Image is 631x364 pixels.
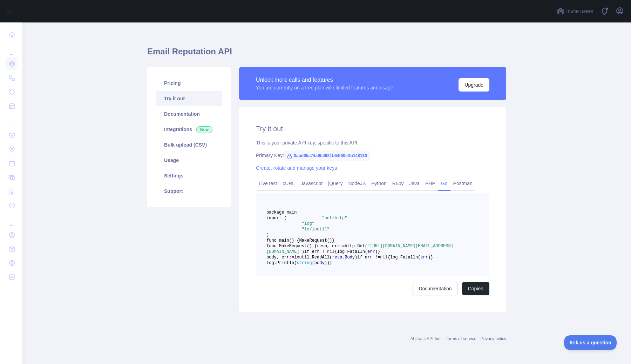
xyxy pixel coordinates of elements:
h2: Try it out [256,124,489,134]
span: "io/ioutil" [302,227,330,232]
a: Abstract API Inc. [411,336,442,341]
span: } [332,238,334,243]
div: This is your private API key, specific to this API. [256,139,489,146]
span: := [340,244,345,249]
span: resp, err [317,244,340,249]
a: PHP [422,178,438,189]
a: Pricing [156,75,222,91]
a: Live test [256,178,280,189]
span: err [367,249,375,254]
a: Java [407,178,423,189]
span: log.Fatalln( [337,249,367,254]
div: ... [6,114,17,128]
a: jQuery [325,178,345,189]
a: Support [156,183,222,199]
a: Settings [156,168,222,183]
span: 0abd05a74a9b4681b64f60effb148130 [284,150,370,161]
span: } [430,255,433,260]
span: resp.Body [332,255,355,260]
button: Upgrade [459,78,489,92]
a: Go [438,178,450,189]
span: { [334,249,337,254]
span: if err != [357,255,380,260]
a: Python [368,178,389,189]
span: )) [325,261,330,265]
span: func MakeRequest() { [266,244,317,249]
span: http.Get( [345,244,367,249]
a: Integrations New [156,122,222,137]
span: ( [312,261,314,265]
button: Invite users [555,6,595,17]
span: log.Println( [266,261,297,265]
span: ) [375,249,378,254]
span: body [314,261,325,265]
span: Invite users [566,7,593,15]
button: Copied [462,282,489,295]
iframe: Toggle Customer Support [564,335,617,350]
a: cURL [280,178,298,189]
a: Terms of service [446,336,476,341]
span: nil [380,255,388,260]
span: string [297,261,312,265]
a: Try it out [156,91,222,106]
span: func main() { [266,238,299,243]
div: You are currently on a free plan with limited features and usage [256,84,393,91]
div: ... [6,42,17,56]
span: log.Fatalln( [390,255,420,260]
span: ) [355,255,357,260]
span: } [330,261,332,265]
span: } [378,249,380,254]
span: New [196,126,212,133]
div: Primary Key: [256,152,489,159]
a: NodeJS [345,178,368,189]
span: ) [302,249,304,254]
a: Documentation [156,106,222,122]
a: Documentation [413,282,457,295]
h1: Email Reputation API [147,46,506,63]
a: Usage [156,153,222,168]
span: err [420,255,428,260]
a: Privacy policy [481,336,506,341]
span: package main [266,210,297,215]
span: nil [327,249,335,254]
span: if err != [304,249,327,254]
span: ) [266,232,269,237]
span: ) [428,255,430,260]
span: := [289,255,294,260]
span: "log" [302,221,314,226]
span: body, err [266,255,289,260]
span: "net/http" [322,216,347,221]
a: Bulk upload (CSV) [156,137,222,153]
a: Ruby [389,178,407,189]
div: Unlock more calls and features [256,76,393,84]
div: ... [6,213,17,227]
span: ioutil.ReadAll( [294,255,332,260]
a: Postman [450,178,475,189]
span: { [388,255,390,260]
span: MakeRequest() [299,238,332,243]
span: import ( [266,216,287,221]
a: Javascript [298,178,325,189]
a: Create, rotate and manage your keys [256,165,337,171]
